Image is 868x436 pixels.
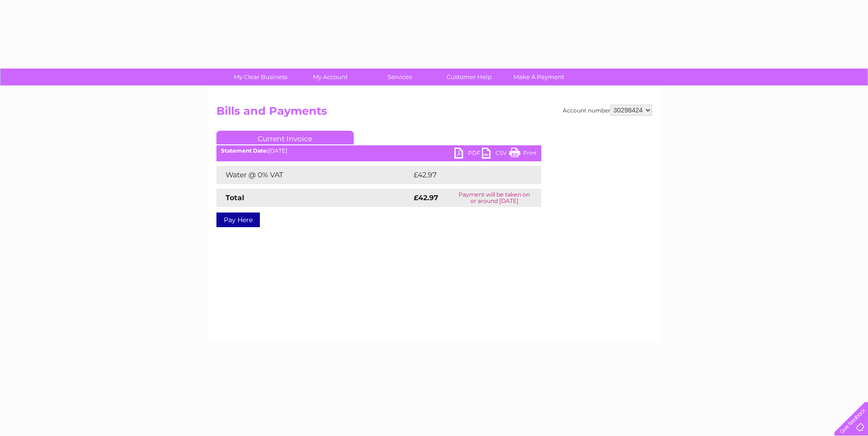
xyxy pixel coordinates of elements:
[563,105,652,116] div: Account number
[216,148,541,154] div: [DATE]
[216,166,411,184] td: Water @ 0% VAT
[454,148,482,161] a: PDF
[226,193,244,202] strong: Total
[501,69,577,85] a: Make A Payment
[216,131,354,144] a: Current Invoice
[414,193,438,202] strong: £42.97
[223,69,298,85] a: My Clear Business
[221,147,268,154] b: Statement Date:
[482,148,509,161] a: CSV
[447,189,541,207] td: Payment will be taken on or around [DATE]
[411,166,523,184] td: £42.97
[362,69,437,85] a: Services
[509,148,537,161] a: Print
[216,213,260,227] a: Pay Here
[216,105,652,122] h2: Bills and Payments
[431,69,507,85] a: Customer Help
[292,69,368,85] a: My Account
